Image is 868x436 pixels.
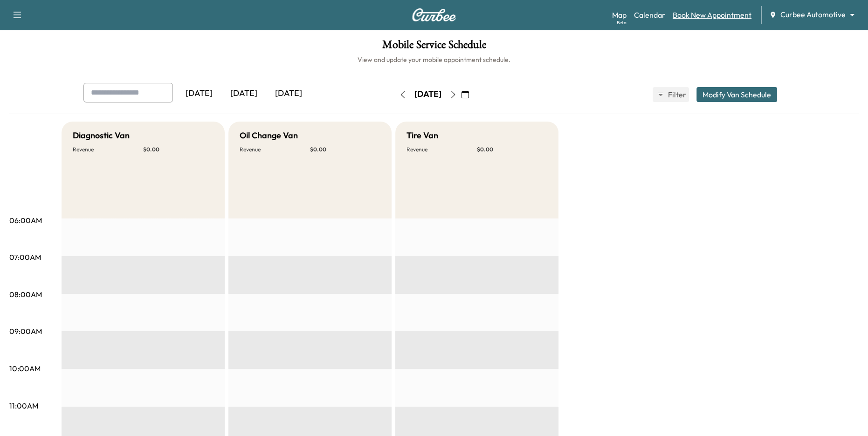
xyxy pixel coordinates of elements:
p: 07:00AM [9,252,41,263]
h5: Diagnostic Van [73,129,130,142]
a: MapBeta [612,9,627,20]
div: [DATE] [221,83,266,104]
span: Filter [668,89,685,100]
p: $ 0.00 [477,146,547,153]
h5: Tire Van [406,129,438,142]
div: [DATE] [266,83,311,104]
h5: Oil Change Van [240,129,298,142]
span: Curbee Automotive [780,9,846,20]
p: 10:00AM [9,363,41,374]
p: 06:00AM [9,215,42,226]
div: Beta [617,19,627,26]
p: Revenue [73,146,143,153]
p: 09:00AM [9,326,42,337]
div: [DATE] [177,83,221,104]
h6: View and update your mobile appointment schedule. [9,55,859,64]
p: Revenue [406,146,477,153]
button: Modify Van Schedule [696,87,777,102]
a: Book New Appointment [673,9,751,20]
div: [DATE] [414,89,441,100]
p: 08:00AM [9,289,42,300]
button: Filter [653,87,689,102]
h1: Mobile Service Schedule [9,39,859,55]
a: Calendar [634,9,665,20]
p: $ 0.00 [143,146,214,153]
p: 11:00AM [9,400,38,411]
img: Curbee Logo [412,8,456,21]
p: $ 0.00 [310,146,380,153]
p: Revenue [240,146,310,153]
